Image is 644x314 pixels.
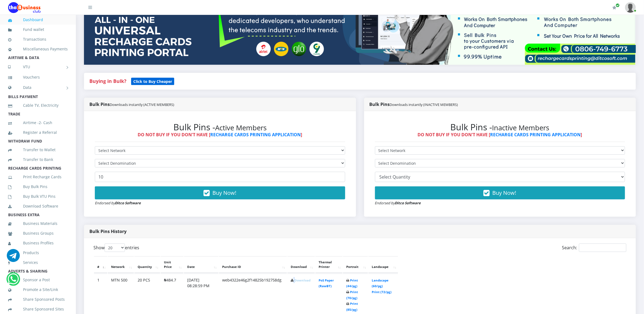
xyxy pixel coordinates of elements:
a: Print Recharge Cards [8,171,68,183]
strong: DO NOT BUY IF YOU DON'T HAVE [ ] [138,132,302,138]
a: Transfer to Wallet [8,144,68,156]
b: Click to Buy Cheaper [133,79,172,84]
th: Portrait: activate to sort column ascending [343,256,368,273]
a: Fund wallet [8,23,68,36]
a: Dashboard [8,14,68,26]
a: Business Profiles [8,237,68,249]
th: Landscape: activate to sort column ascending [368,256,398,273]
span: Buy Now! [493,189,516,196]
a: Promote a Site/Link [8,283,68,296]
th: Purchase ID: activate to sort column ascending [219,256,287,273]
strong: Ditco Software [395,200,421,205]
th: Quantity: activate to sort column ascending [134,256,160,273]
a: Buy Bulk Pins [8,180,68,193]
th: Date: activate to sort column ascending [184,256,218,273]
th: Download: activate to sort column ascending [287,256,315,273]
a: Vouchers [8,71,68,83]
a: PoS Paper (RawBT) [319,278,334,288]
a: Products [8,247,68,259]
span: Renew/Upgrade Subscription [616,3,620,7]
button: Buy Now! [95,186,345,199]
a: Transactions [8,33,68,46]
a: RECHARGE CARDS PRINTING APPLICATION [210,132,301,138]
small: Endorsed by [375,200,421,205]
strong: Bulk Pins [89,101,174,107]
i: Renew/Upgrade Subscription [612,5,616,10]
small: Inactive Members [492,123,549,132]
a: Sponsor a Post [8,274,68,286]
a: Business Materials [8,217,68,230]
a: Cable TV, Electricity [8,99,68,112]
a: Download [295,278,310,282]
a: Print (70/pg) [346,290,358,300]
small: Active Members [215,123,267,132]
button: Buy Now! [375,186,625,199]
a: Download Software [8,200,68,212]
small: Downloads instantly (ACTIVE MEMBERS) [110,102,174,107]
input: Enter Quantity [95,172,345,182]
a: Click to Buy Cheaper [131,78,174,84]
strong: Ditco Software [115,200,141,205]
small: Downloads instantly (INACTIVE MEMBERS) [390,102,458,107]
a: Chat for support [8,277,19,286]
img: Logo [8,2,41,13]
a: Miscellaneous Payments [8,43,68,55]
a: Share Sponsored Posts [8,293,68,306]
th: #: activate to sort column descending [94,256,107,273]
a: Transfer to Bank [8,153,68,166]
th: Network: activate to sort column ascending [108,256,134,273]
a: Business Groups [8,227,68,239]
a: Landscape (60/pg) [372,278,389,288]
a: RECHARGE CARDS PRINTING APPLICATION [490,132,581,138]
strong: DO NOT BUY IF YOU DON'T HAVE [ ] [418,132,582,138]
select: Showentries [105,244,125,252]
a: Print (85/pg) [346,302,358,312]
a: VTU [8,60,68,74]
a: Register a Referral [8,126,68,139]
a: Airtime -2- Cash [8,116,68,129]
img: User [625,2,636,13]
a: Print (44/pg) [346,278,358,288]
h2: Bulk Pins - [375,122,625,132]
strong: Bulk Pins History [89,228,127,234]
a: Buy Bulk VTU Pins [8,190,68,203]
strong: Buying in Bulk? [89,78,126,84]
a: Chat for support [7,253,20,262]
a: Print (72/pg) [372,290,391,294]
input: Search: [579,244,626,252]
label: Search: [562,244,626,252]
label: Show entries [93,244,139,252]
span: Buy Now! [212,189,236,196]
h2: Bulk Pins - [95,122,345,132]
a: Services [8,256,68,269]
small: Endorsed by [95,200,141,205]
th: Unit Price: activate to sort column ascending [161,256,183,273]
a: Data [8,81,68,94]
strong: Bulk Pins [370,101,458,107]
th: Thermal Printer: activate to sort column ascending [315,256,342,273]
